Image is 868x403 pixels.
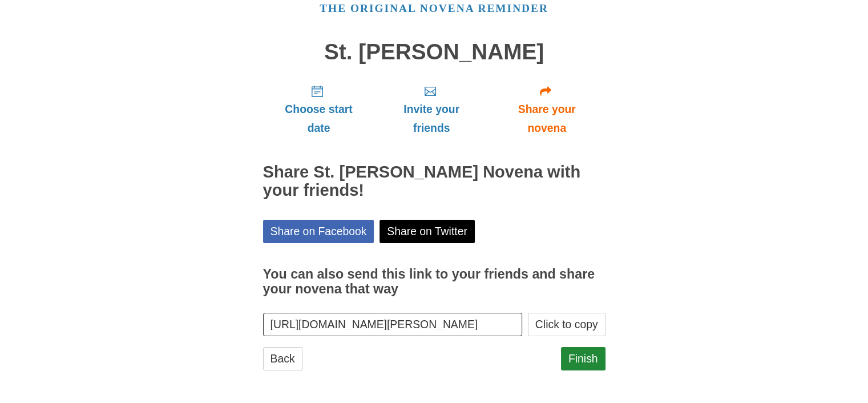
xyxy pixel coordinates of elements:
[386,100,477,138] span: Invite your friends
[263,267,605,296] h3: You can also send this link to your friends and share your novena that way
[500,100,594,138] span: Share your novena
[263,163,605,200] h2: Share St. [PERSON_NAME] Novena with your friends!
[263,347,302,370] a: Back
[528,313,605,336] button: Click to copy
[374,75,488,143] a: Invite your friends
[263,75,375,143] a: Choose start date
[561,347,605,370] a: Finish
[274,100,364,138] span: Choose start date
[320,2,548,14] a: The original novena reminder
[380,220,475,243] a: Share on Twitter
[263,220,374,243] a: Share on Facebook
[263,40,605,65] h1: St. [PERSON_NAME]
[488,75,605,143] a: Share your novena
